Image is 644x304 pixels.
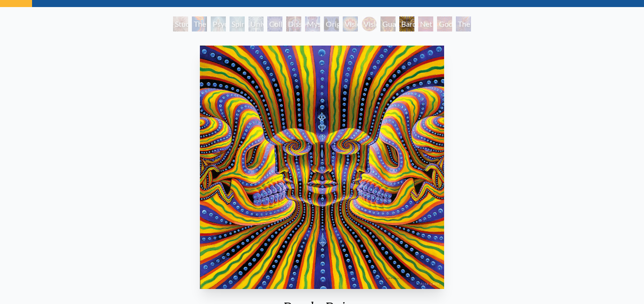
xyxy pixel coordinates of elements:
div: Vision Crystal [343,16,358,31]
div: Collective Vision [267,16,282,31]
div: Psychic Energy System [211,16,226,31]
div: Vision [PERSON_NAME] [362,16,377,31]
div: Mystic Eye [305,16,320,31]
img: Bardo-Being-2002-Alex-Grey-watermarked.jpg [200,46,444,289]
div: Study for the Great Turn [173,16,188,31]
div: Original Face [324,16,339,31]
div: Bardo Being [399,16,414,31]
div: The Torch [192,16,207,31]
div: Guardian of Infinite Vision [380,16,396,31]
div: Universal Mind Lattice [248,16,264,31]
div: Spiritual Energy System [230,16,245,31]
div: Dissectional Art for Tool's Lateralus CD [286,16,301,31]
div: Godself [437,16,452,31]
div: The Great Turn [456,16,471,31]
div: Net of Being [418,16,433,31]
